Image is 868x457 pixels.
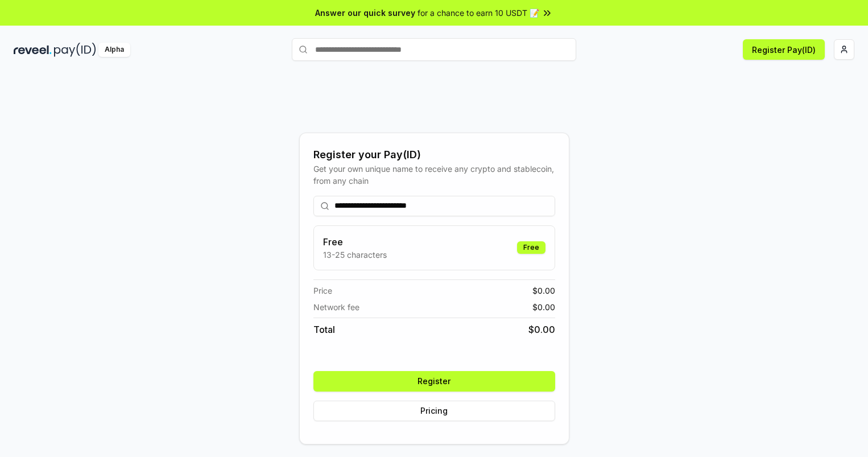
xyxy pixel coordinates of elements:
[14,43,52,57] img: reveel_dark
[323,249,387,261] p: 13-25 characters
[315,7,415,19] span: Answer our quick survey
[98,43,130,57] div: Alpha
[313,163,555,187] div: Get your own unique name to receive any crypto and stablecoin, from any chain
[743,39,825,60] button: Register Pay(ID)
[313,323,335,336] span: Total
[313,401,555,421] button: Pricing
[528,323,555,336] span: $ 0.00
[532,301,555,313] span: $ 0.00
[313,371,555,392] button: Register
[418,7,539,19] span: for a chance to earn 10 USDT 📝
[532,285,555,297] span: $ 0.00
[313,285,332,297] span: Price
[313,147,555,163] div: Register your Pay(ID)
[313,301,359,313] span: Network fee
[517,241,545,254] div: Free
[54,43,96,57] img: pay_id
[323,235,387,249] h3: Free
